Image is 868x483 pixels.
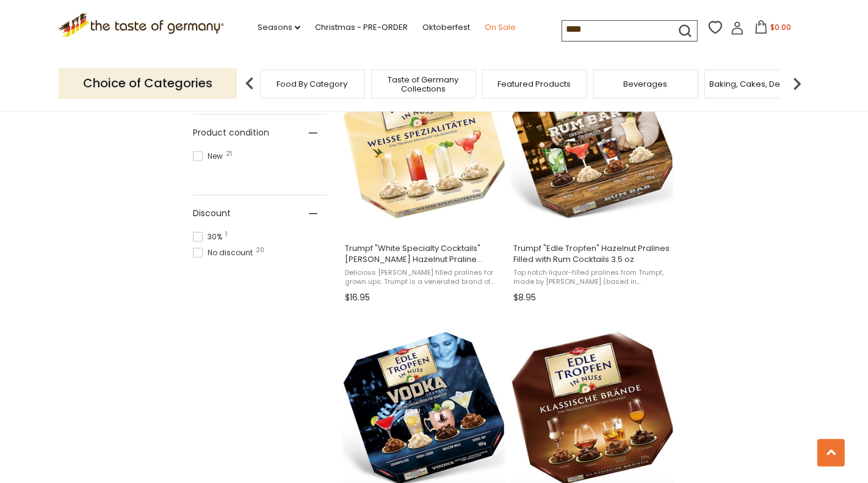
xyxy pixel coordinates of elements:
[225,231,227,238] span: 1
[485,21,516,34] a: On Sale
[513,291,536,304] span: $8.95
[193,231,226,242] span: 30%
[343,61,505,223] img: Trumpf "White Specialty Cocktails" Brandy Hazelnut Praline Assortment, 8.8 oz
[422,21,470,34] a: Oktoberfest
[237,71,262,96] img: previous arrow
[512,61,673,223] img: Trumpf "Edle Tropfen" Hazelnut Pralines Filled with Rum Cocktails 3.5 oz
[345,268,503,287] span: Delicious [PERSON_NAME] filled pralines for grown ups: Trumpf is a venerated brand of German offe...
[512,51,673,307] a: Trumpf
[193,247,256,258] span: No discount
[258,21,300,34] a: Seasons
[345,243,503,265] span: Trumpf "White Specialty Cocktails" [PERSON_NAME] Hazelnut Praline Assortment, 8.8 oz
[345,291,370,304] span: $16.95
[193,151,226,162] span: New
[624,79,668,89] a: Beverages
[747,20,798,38] button: $0.00
[343,51,505,307] a: Trumpf
[770,22,791,32] span: $0.00
[498,79,571,89] a: Featured Products
[193,126,269,139] span: Product condition
[226,151,232,157] span: 21
[513,268,671,287] span: Top notch liquor-filled pralines from Trumpf, made by [PERSON_NAME] (based in [GEOGRAPHIC_DATA], ...
[256,247,264,253] span: 20
[709,79,804,89] a: Baking, Cakes, Desserts
[513,243,671,265] span: Trumpf "Edle Tropfen" Hazelnut Pralines Filled with Rum Cocktails 3.5 oz
[785,71,809,96] img: next arrow
[315,21,408,34] a: Christmas - PRE-ORDER
[193,207,231,220] span: Discount
[277,79,348,89] a: Food By Category
[375,75,472,93] a: Taste of Germany Collections
[59,68,237,98] p: Choice of Categories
